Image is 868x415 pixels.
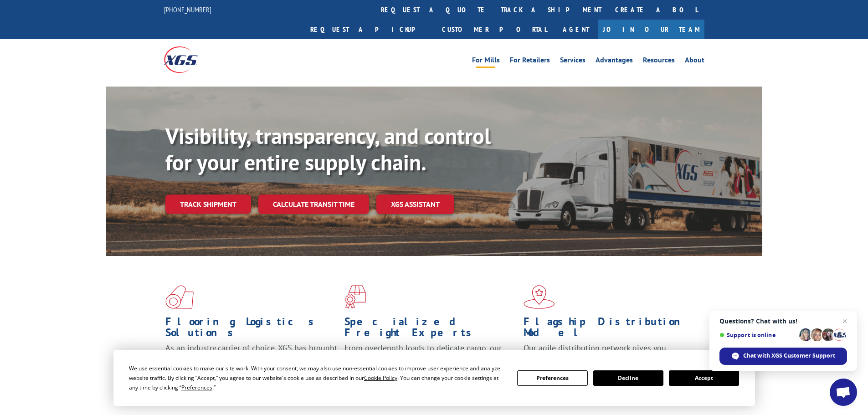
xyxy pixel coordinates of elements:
span: Our agile distribution network gives you nationwide inventory management on demand. [524,343,691,364]
a: Track shipment [165,195,251,214]
a: XGS ASSISTANT [376,195,454,214]
button: Preferences [517,370,587,386]
div: We use essential cookies to make our site work. With your consent, we may also use non-essential ... [129,364,506,392]
span: As an industry carrier of choice, XGS has brought innovation and dedication to flooring logistics... [165,343,337,375]
span: Chat with XGS Customer Support [743,352,835,360]
span: Close chat [839,316,850,327]
div: Open chat [830,379,857,406]
a: Resources [643,56,675,67]
a: Services [560,56,586,67]
span: Preferences [181,384,212,391]
h1: Flagship Distribution Model [524,316,696,343]
a: Calculate transit time [258,195,369,214]
a: [PHONE_NUMBER] [164,5,211,14]
img: xgs-icon-focused-on-flooring-red [344,285,366,309]
span: Cookie Policy [364,374,397,382]
a: For Retailers [510,56,550,67]
a: Customer Portal [435,20,554,39]
a: Request a pickup [303,20,435,39]
b: Visibility, transparency, and control for your entire supply chain. [165,122,491,176]
div: Cookie Consent Prompt [113,350,755,406]
div: Chat with XGS Customer Support [719,348,847,365]
img: xgs-icon-total-supply-chain-intelligence-red [165,285,194,309]
p: From overlength loads to delicate cargo, our experienced staff knows the best way to move your fr... [344,343,517,383]
a: About [685,56,704,67]
span: Support is online [719,332,796,338]
a: Agent [554,20,598,39]
a: Advantages [596,56,633,67]
button: Decline [593,370,663,386]
h1: Flooring Logistics Solutions [165,316,338,343]
a: Join Our Team [598,20,704,39]
img: xgs-icon-flagship-distribution-model-red [524,285,555,309]
button: Accept [669,370,739,386]
a: For Mills [472,56,500,67]
h1: Specialized Freight Experts [344,316,517,343]
span: Questions? Chat with us! [719,318,847,325]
